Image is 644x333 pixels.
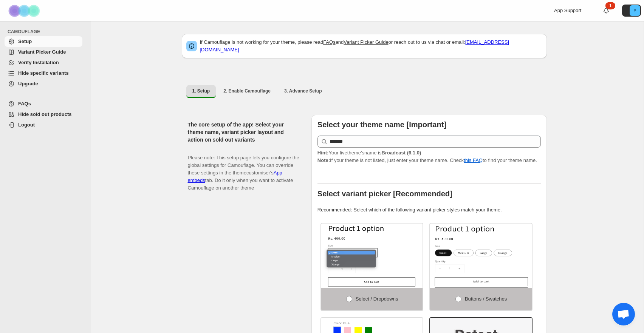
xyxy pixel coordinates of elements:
[8,29,85,35] span: CAMOUFLAGE
[317,150,421,156] span: Your live theme's name is
[317,206,541,214] p: Recommended: Select which of the following variant picker styles match your theme.
[323,39,336,45] a: FAQs
[633,8,636,13] text: P
[630,5,640,16] span: Avatar with initials P
[5,99,82,109] a: FAQs
[381,150,421,156] strong: Broadcast (6.1.0)
[356,296,398,302] span: Select / Dropdowns
[465,296,507,302] span: Buttons / Swatches
[188,146,299,192] p: Please note: This setup page lets you configure the global settings for Camouflage. You can overr...
[5,36,82,47] a: Setup
[5,79,82,89] a: Upgrade
[430,224,532,288] img: Buttons / Swatches
[192,88,210,94] span: 1. Setup
[18,111,72,117] span: Hide sold out products
[200,39,542,54] p: If Camouflage is not working for your theme, please read and or reach out to us via chat or email:
[5,109,82,120] a: Hide sold out products
[6,0,44,21] img: Camouflage
[344,39,388,45] a: Variant Picker Guide
[317,190,452,198] b: Select variant picker [Recommended]
[223,88,271,94] span: 2. Enable Camouflage
[18,49,66,55] span: Variant Picker Guide
[18,101,31,106] span: FAQs
[5,68,82,79] a: Hide specific variants
[554,8,581,13] span: App Support
[464,157,483,163] a: this FAQ
[5,47,82,57] a: Variant Picker Guide
[605,2,615,9] div: 1
[317,150,329,156] strong: Hint:
[317,120,446,129] b: Select your theme name [Important]
[18,70,69,76] span: Hide specific variants
[18,122,35,128] span: Logout
[317,157,330,163] strong: Note:
[317,149,541,164] p: If your theme is not listed, just enter your theme name. Check to find your theme name.
[284,88,322,94] span: 3. Advance Setup
[18,39,32,44] span: Setup
[18,60,59,65] span: Verify Installation
[188,121,299,143] h2: The core setup of the app! Select your theme name, variant picker layout and action on sold out v...
[5,120,82,130] a: Logout
[321,224,423,288] img: Select / Dropdowns
[612,303,635,325] a: Open chat
[622,5,641,17] button: Avatar with initials P
[602,7,610,14] a: 1
[5,57,82,68] a: Verify Installation
[18,81,38,86] span: Upgrade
